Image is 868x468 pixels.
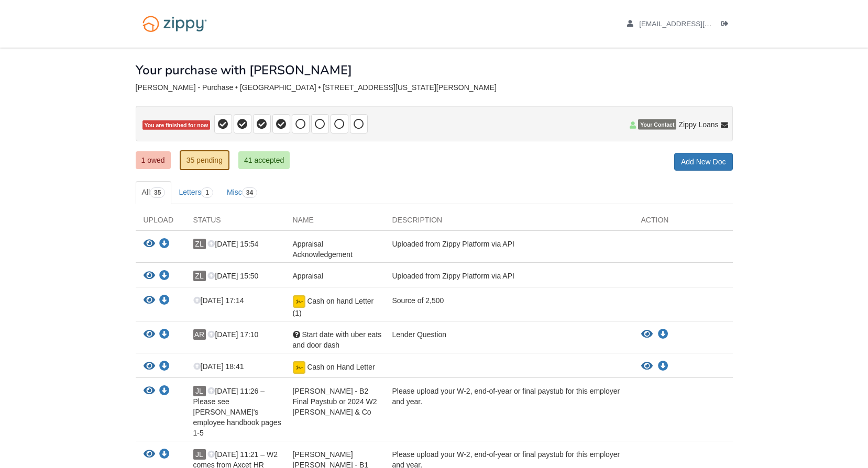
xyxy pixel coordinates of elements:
[144,449,155,460] button: View Juan Lopez Martinez - B1 Final Paystub or 2024 W2 Amanda Blu & Co
[293,272,323,280] span: Appraisal
[201,187,213,198] span: 1
[185,215,285,230] div: Status
[658,330,668,339] a: Download Start date with uber eats and door dash
[159,331,170,339] a: Download Start date with uber eats and door dash
[193,271,206,281] span: ZL
[136,10,214,37] img: Logo
[721,20,733,30] a: Log out
[144,295,155,306] button: View Cash on hand Letter (1)
[159,363,170,371] a: Download Cash on Hand Letter
[641,329,653,340] button: View Start date with uber eats and door dash
[384,329,633,350] div: Lender Question
[144,239,155,250] button: View Appraisal Acknowledgement
[144,361,155,372] button: View Cash on Hand Letter
[136,83,733,92] div: [PERSON_NAME] - Purchase • [GEOGRAPHIC_DATA] • [STREET_ADDRESS][US_STATE][PERSON_NAME]
[384,271,633,284] div: Uploaded from Zippy Platform via API
[159,297,170,305] a: Download Cash on hand Letter (1)
[193,296,244,305] span: [DATE] 17:14
[193,329,206,340] span: AR
[238,151,290,169] a: 41 accepted
[678,119,718,130] span: Zippy Loans
[159,451,170,459] a: Download Juan Lopez Martinez - B1 Final Paystub or 2024 W2 Amanda Blu & Co
[293,297,374,317] span: Cash on hand Letter (1)
[159,387,170,396] a: Download Amanda Ramos Espinoza - B2 Final Paystub or 2024 W2 Amanda Blu & Co
[193,449,206,460] span: JL
[159,272,170,281] a: Download Appraisal
[180,150,229,170] a: 35 pending
[293,295,305,308] img: Document fully signed
[136,215,185,230] div: Upload
[384,295,633,318] div: Source of 2,500
[627,20,760,30] a: edit profile
[293,240,353,259] span: Appraisal Acknowledgement
[193,386,206,396] span: JL
[658,362,668,371] a: Download Cash on Hand Letter
[639,20,759,28] span: fer0885@icloud.com
[293,361,305,374] img: Document fully signed
[144,329,155,340] button: View Start date with uber eats and door dash
[193,239,206,249] span: ZL
[207,330,258,339] span: [DATE] 17:10
[221,181,263,204] a: Misc
[674,153,733,171] a: Add New Doc
[159,240,170,249] a: Download Appraisal Acknowledgement
[307,363,375,371] span: Cash on Hand Letter
[150,187,165,198] span: 35
[293,387,377,416] span: [PERSON_NAME] - B2 Final Paystub or 2024 W2 [PERSON_NAME] & Co
[384,215,633,230] div: Description
[384,386,633,438] div: Please upload your W-2, end-of-year or final paystub for this employer and year.
[136,63,352,77] h1: Your purchase with [PERSON_NAME]
[193,387,281,437] span: [DATE] 11:26 – Please see [PERSON_NAME]'s employee handbook pages 1-5
[293,330,382,349] span: Start date with uber eats and door dash
[638,119,676,130] span: Your Contact
[144,271,155,282] button: View Appraisal
[172,181,219,204] a: Letters
[242,187,257,198] span: 34
[144,386,155,397] button: View Amanda Ramos Espinoza - B2 Final Paystub or 2024 W2 Amanda Blu & Co
[207,272,258,280] span: [DATE] 15:50
[136,151,171,169] a: 1 owed
[142,120,211,130] span: You are finished for now
[136,181,172,204] a: All35
[193,362,244,371] span: [DATE] 18:41
[207,240,258,248] span: [DATE] 15:54
[384,239,633,260] div: Uploaded from Zippy Platform via API
[641,361,653,372] button: View Cash on Hand Letter
[285,215,384,230] div: Name
[633,215,733,230] div: Action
